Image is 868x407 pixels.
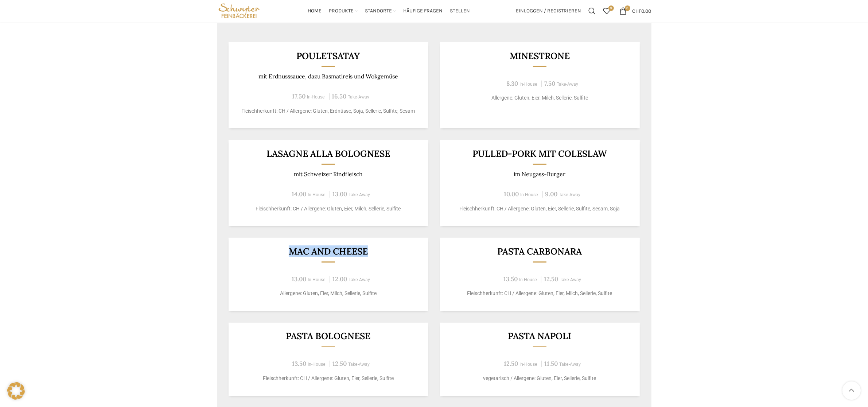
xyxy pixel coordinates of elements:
[332,190,347,198] span: 13.00
[608,5,614,11] span: 0
[237,290,419,297] p: Allergene: Gluten, Eier, Milch, Sellerie, Sulfite
[365,4,396,18] a: Standorte
[513,4,585,18] a: Einloggen / Registrieren
[842,381,861,400] a: Scroll to top button
[332,360,347,368] span: 12.50
[292,360,306,368] span: 13.50
[308,192,326,197] span: In-House
[560,277,581,282] span: Take-Away
[450,4,470,18] a: Stellen
[308,277,326,282] span: In-House
[519,362,537,367] span: In-House
[557,82,578,87] span: Take-Away
[545,190,558,198] span: 9.00
[348,362,370,367] span: Take-Away
[449,247,631,256] h3: Pasta Carbonara
[632,8,642,14] span: CHF
[449,332,631,341] h3: Pasta Napoli
[237,247,419,256] h3: Mac and Cheese
[292,275,306,283] span: 13.00
[449,205,631,213] p: Fleischherkunft: CH / Allergene: Gluten, Eier, Sellerie, Sulfite, Sesam, Soja
[519,82,537,87] span: In-House
[449,375,631,382] p: vegetarisch / Allergene: Gluten, Eier, Sellerie, Sulfite
[332,275,347,283] span: 12.00
[600,4,614,18] a: 0
[544,80,555,88] span: 7.50
[237,205,419,213] p: Fleischherkunft: CH / Allergene: Gluten, Eier, Milch, Sellerie, Sulfite
[308,4,322,18] a: Home
[449,290,631,297] p: Fleischherkunft: CH / Allergene: Gluten, Eier, Milch, Sellerie, Sulfite
[450,8,470,15] span: Stellen
[217,7,262,13] a: Site logo
[521,192,538,197] span: In-House
[237,375,419,382] p: Fleischherkunft: CH / Allergene: Gluten, Eier, Sellerie, Sulfite
[559,362,581,367] span: Take-Away
[600,4,614,18] div: Meine Wunschliste
[237,73,419,80] p: mit Erdnusssauce, dazu Basmatireis und Wokgemüse
[332,92,347,100] span: 16.50
[292,190,306,198] span: 14.00
[329,4,358,18] a: Produkte
[237,332,419,341] h3: Pasta Bolognese
[449,149,631,158] h3: Pulled-Pork mit Coleslaw
[237,51,419,61] h3: Pouletsatay
[559,192,581,197] span: Take-Away
[403,8,443,15] span: Häufige Fragen
[503,275,518,283] span: 13.50
[237,149,419,158] h3: LASAGNE ALLA BOLOGNESE
[403,4,443,18] a: Häufige Fragen
[449,94,631,102] p: Allergene: Gluten, Eier, Milch, Sellerie, Sulfite
[504,190,519,198] span: 10.00
[237,107,419,115] p: Fleischherkunft: CH / Allergene: Gluten, Erdnüsse, Soja, Sellerie, Sulfite, Sesam
[365,8,392,15] span: Standorte
[506,80,518,88] span: 8.30
[237,171,419,178] p: mit Schweizer Rindfleisch
[504,360,518,368] span: 12.50
[625,5,630,11] span: 0
[308,8,322,15] span: Home
[329,8,354,15] span: Produkte
[348,94,370,100] span: Take-Away
[544,275,558,283] span: 12.50
[449,51,631,61] h3: Minestrone
[632,8,651,14] bdi: 0.00
[307,94,325,100] span: In-House
[449,171,631,178] p: im Neugass-Burger
[616,4,655,18] a: 0 CHF0.00
[349,277,370,282] span: Take-Away
[544,360,558,368] span: 11.50
[519,277,537,282] span: In-House
[349,192,370,197] span: Take-Away
[292,92,306,100] span: 17.50
[516,8,581,13] span: Einloggen / Registrieren
[308,362,326,367] span: In-House
[265,4,512,18] div: Main navigation
[585,4,600,18] a: Suchen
